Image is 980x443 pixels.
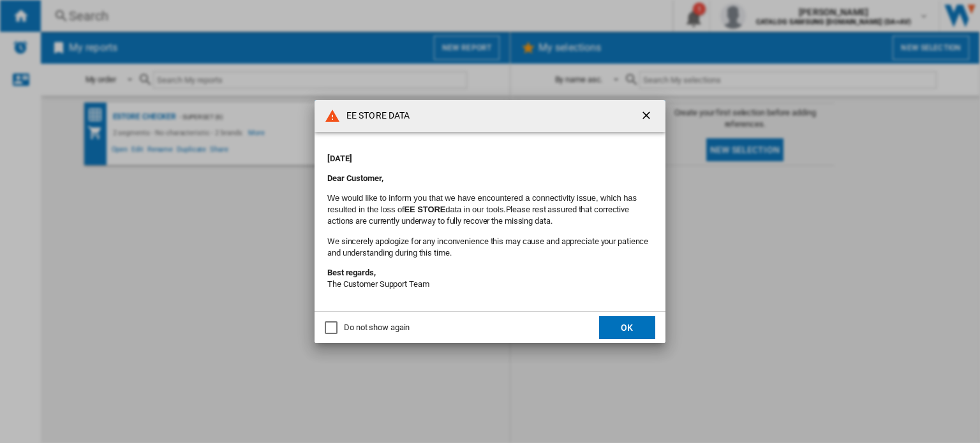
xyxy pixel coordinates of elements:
p: We sincerely apologize for any inconvenience this may cause and appreciate your patience and unde... [327,236,653,259]
button: getI18NText('BUTTONS.CLOSE_DIALOG') [635,103,660,129]
strong: Best regards, [327,268,376,277]
div: Do not show again [344,322,410,333]
b: EE STORE [405,205,446,214]
md-checkbox: Do not show again [325,322,410,334]
ng-md-icon: getI18NText('BUTTONS.CLOSE_DIALOG') [640,109,655,124]
strong: [DATE] [327,154,352,163]
font: data in our tools. [445,205,505,214]
p: The Customer Support Team [327,267,653,290]
h4: EE STORE DATA [340,110,410,122]
font: We would like to inform you that we have encountered a connectivity issue, which has resulted in ... [327,193,637,214]
p: Please rest assured that corrective actions are currently underway to fully recover the missing d... [327,192,653,228]
button: OK [599,316,655,339]
strong: Dear Customer, [327,173,383,183]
